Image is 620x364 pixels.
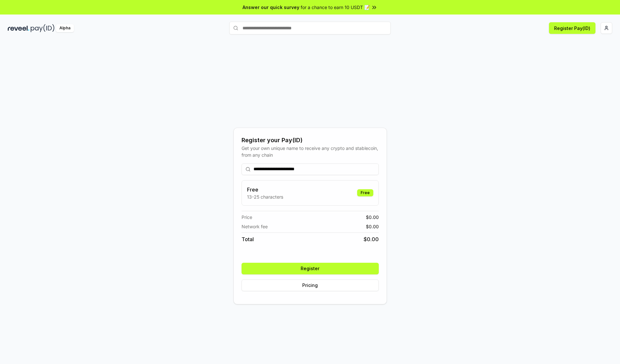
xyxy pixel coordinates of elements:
[242,214,252,221] span: Price
[242,235,254,243] span: Total
[366,223,379,230] span: $ 0.00
[243,4,299,11] span: Answer our quick survey
[242,223,268,230] span: Network fee
[242,280,379,291] button: Pricing
[242,263,379,274] button: Register
[242,145,379,158] div: Get your own unique name to receive any crypto and stablecoin, from any chain
[56,24,74,32] div: Alpha
[8,24,29,32] img: reveel_dark
[31,24,55,32] img: pay_id
[247,193,283,200] p: 13-25 characters
[549,22,595,34] button: Register Pay(ID)
[366,214,379,221] span: $ 0.00
[242,136,379,145] div: Register your Pay(ID)
[301,4,370,11] span: for a chance to earn 10 USDT 📝
[247,186,283,193] h3: Free
[364,235,379,243] span: $ 0.00
[357,189,373,196] div: Free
